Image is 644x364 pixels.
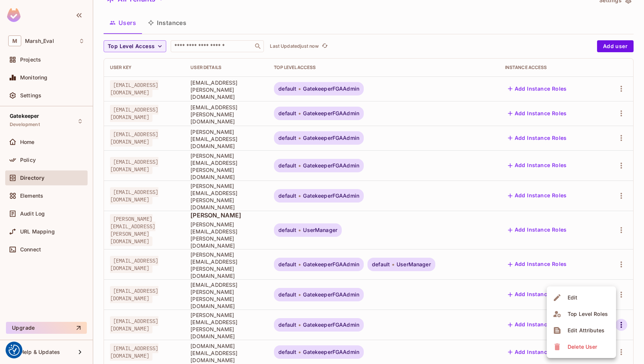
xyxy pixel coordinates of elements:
div: Top Level Roles [568,310,608,318]
div: Delete User [568,343,597,351]
div: Edit [568,294,578,301]
img: Revisit consent button [9,345,20,356]
div: Edit Attributes [568,327,604,334]
button: Consent Preferences [9,345,20,356]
